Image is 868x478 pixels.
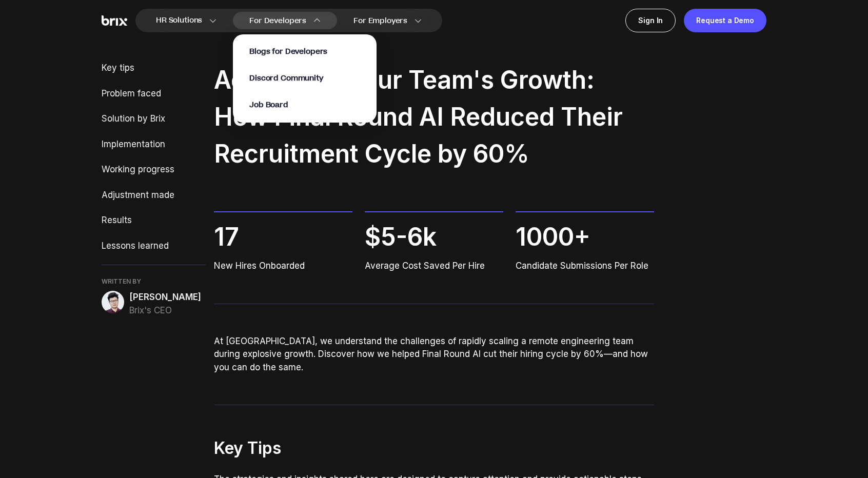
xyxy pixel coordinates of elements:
span: HR Solutions [156,12,202,29]
span: Job Board [249,99,288,110]
a: Blogs for Developers [249,46,327,57]
div: Adjustment made [102,189,206,202]
a: Request a Demo [684,9,766,32]
span: For Employers [353,15,407,26]
span: [PERSON_NAME] [129,291,201,304]
span: New Hires Onboarded [214,260,352,273]
div: Lessons learned [102,240,206,253]
span: $5-6k [365,218,503,255]
div: Problem faced [102,87,206,101]
span: Discord Community [249,73,323,84]
img: Brix Logo [102,15,127,26]
div: Working progress [102,163,206,176]
span: Blogs for Developers [249,46,327,57]
img: alex [102,291,124,313]
p: At [GEOGRAPHIC_DATA], we understand the challenges of rapidly scaling a remote engineering team d... [214,335,655,374]
h2: Key Tips [214,436,655,461]
h2: Accelerate Your Team's Growth: How Final Round AI Reduced Their Recruitment Cycle by 60% [214,62,655,172]
span: Average Cost Saved Per Hire [365,260,503,273]
span: 1000+ [516,218,654,255]
span: 17 [214,218,352,255]
div: Key tips [102,62,206,75]
span: Candidate Submissions Per Role [516,260,654,273]
div: Solution by Brix [102,112,206,126]
a: Sign In [625,9,676,32]
div: Results [102,214,206,227]
a: Discord Community [249,72,323,84]
a: Job Board [249,99,288,110]
span: Brix's CEO [129,304,201,317]
span: For Developers [249,15,306,26]
div: Implementation [102,138,206,151]
span: WRITTEN BY [102,277,206,286]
